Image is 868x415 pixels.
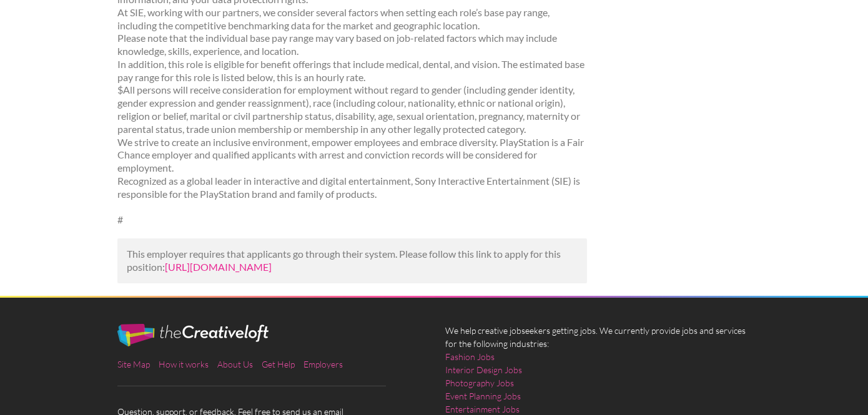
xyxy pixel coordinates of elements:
[159,359,209,369] a: How it works
[117,359,150,369] a: Site Map
[303,359,343,369] a: Employers
[445,363,522,376] a: Interior Design Jobs
[165,261,272,273] a: [URL][DOMAIN_NAME]
[127,248,578,274] p: This employer requires that applicants go through their system. Please follow this link to apply ...
[445,389,521,403] a: Event Planning Jobs
[117,324,269,346] img: The Creative Loft
[445,350,495,363] a: Fashion Jobs
[445,376,514,389] a: Photography Jobs
[117,213,588,227] p: #
[262,359,295,369] a: Get Help
[217,359,253,369] a: About Us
